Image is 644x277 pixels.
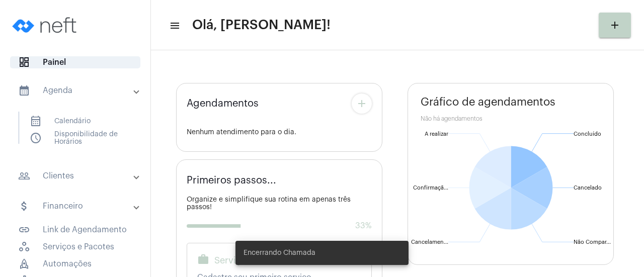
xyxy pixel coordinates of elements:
mat-icon: sidenav icon [18,84,30,97]
text: Confirmaçã... [413,185,448,191]
text: Cancelado [574,185,602,191]
span: Primeiros passos... [187,175,276,186]
mat-panel-title: Agenda [18,84,134,97]
span: Encerrando Chamada [244,248,315,258]
span: sidenav icon [30,115,42,127]
img: logo-neft-novo-2.png [8,5,84,45]
span: Agendamentos [187,98,259,109]
span: Serviço [214,255,247,265]
mat-expansion-panel-header: sidenav iconClientes [6,164,150,188]
span: 33% [355,221,372,230]
span: Gráfico de agendamentos [421,96,555,108]
span: sidenav icon [18,241,30,253]
mat-icon: sidenav icon [18,224,30,236]
mat-expansion-panel-header: sidenav iconFinanceiro [6,194,150,218]
mat-panel-title: Clientes [18,170,134,182]
text: Concluído [574,131,601,137]
mat-icon: sidenav icon [169,20,179,32]
span: Olá, [PERSON_NAME]! [192,17,331,33]
span: Painel [10,56,140,68]
text: Não Compar... [574,239,611,245]
span: Organize e simplifique sua rotina em apenas três passos! [187,196,351,211]
span: sidenav icon [18,258,30,270]
span: Calendário [22,116,128,127]
div: sidenav iconAgenda [6,107,150,158]
mat-icon: add [609,19,621,31]
span: Serviços e Pacotes [10,241,140,252]
span: sidenav icon [30,132,42,144]
span: Link de Agendamento [10,224,140,235]
mat-panel-title: Financeiro [18,200,134,212]
span: Automações [10,258,140,269]
mat-icon: work [197,253,209,265]
text: Cancelamen... [411,239,448,245]
span: Disponibilidade de Horários [22,133,128,144]
text: A realizar [425,131,448,137]
mat-icon: add [356,98,368,110]
span: sidenav icon [18,56,30,68]
mat-icon: sidenav icon [18,200,30,212]
div: Nenhum atendimento para o dia. [187,129,372,136]
mat-expansion-panel-header: sidenav iconAgenda [6,74,150,107]
mat-icon: sidenav icon [18,170,30,182]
